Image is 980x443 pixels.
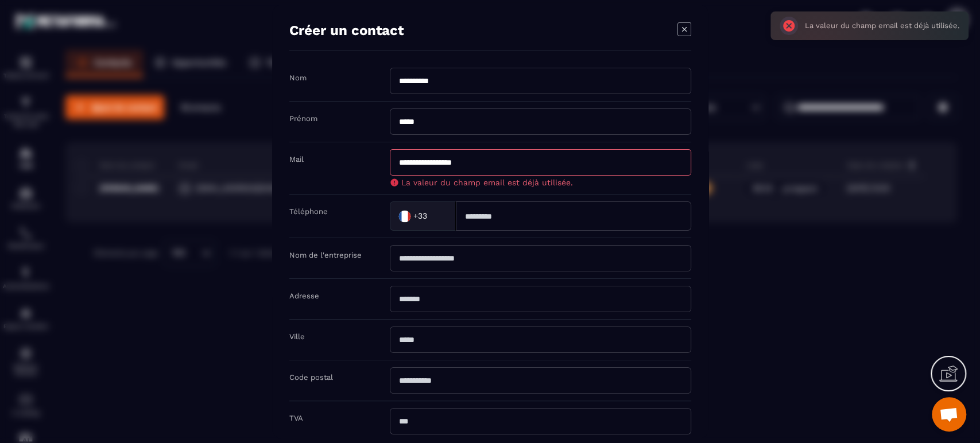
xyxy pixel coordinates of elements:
label: Nom [289,73,307,82]
label: TVA [289,414,303,422]
h4: Créer un contact [289,22,404,38]
span: +33 [413,210,427,222]
span: La valeur du champ email est déjà utilisée. [401,178,573,187]
div: Ouvrir le chat [932,397,966,432]
input: Search for option [429,207,444,224]
label: Mail [289,155,304,164]
label: Nom de l'entreprise [289,251,362,259]
label: Téléphone [289,207,328,216]
label: Code postal [289,373,333,382]
img: Country Flag [393,204,416,227]
label: Adresse [289,292,319,300]
label: Ville [289,332,305,341]
div: Search for option [390,201,456,231]
label: Prénom [289,114,317,123]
